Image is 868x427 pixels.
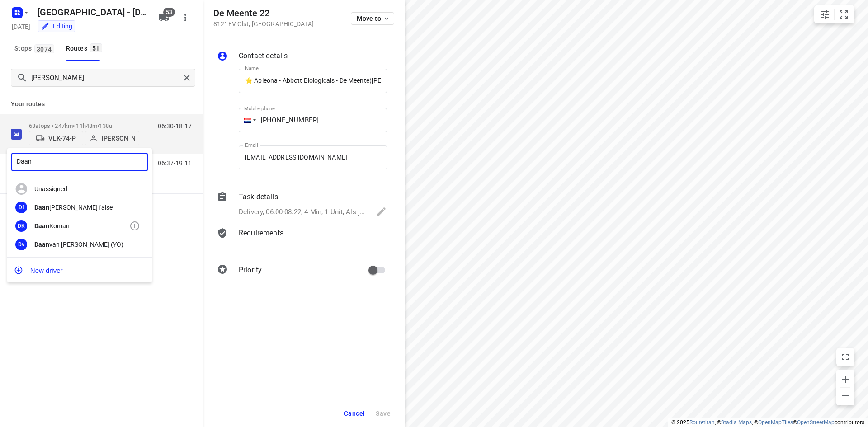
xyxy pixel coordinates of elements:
div: Dv [15,239,27,250]
div: Df [15,202,27,213]
div: van [PERSON_NAME] (YO) [34,241,129,248]
b: Daan [34,204,49,211]
div: DKDaanKoman [7,216,152,235]
b: Daan [34,241,49,248]
div: DK [15,220,27,232]
div: DfDaan[PERSON_NAME] false [7,198,152,217]
div: Unassigned [7,180,152,198]
button: New driver [7,261,152,279]
div: Unassigned [34,185,129,192]
div: [PERSON_NAME] false [34,204,129,211]
input: Assign to... [11,153,148,171]
div: Koman [34,222,129,230]
b: Daan [34,222,49,230]
div: DvDaanvan [PERSON_NAME] (YO) [7,235,152,253]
